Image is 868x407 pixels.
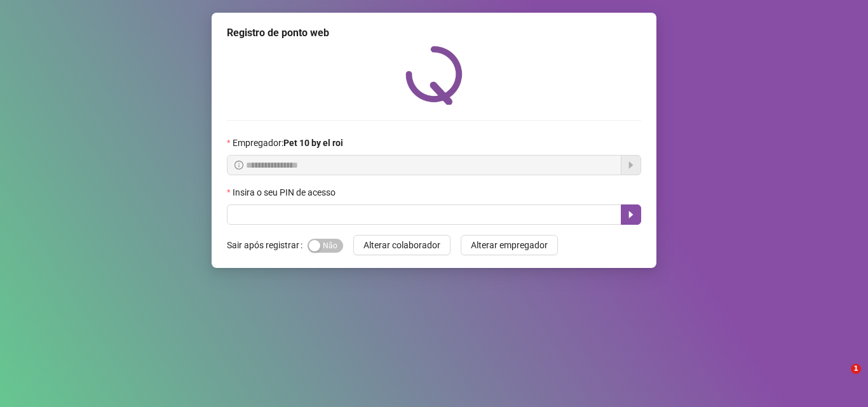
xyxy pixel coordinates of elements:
span: Alterar colaborador [363,238,440,252]
img: QRPoint [405,46,463,105]
strong: Pet 10 by el roi [283,138,343,148]
button: Alterar empregador [461,235,558,255]
button: Alterar colaborador [353,235,451,255]
iframe: Intercom live chat [825,364,855,394]
label: Sair após registrar [227,235,308,255]
span: Alterar empregador [471,238,548,252]
span: caret-right [626,210,636,220]
label: Insira o seu PIN de acesso [227,185,344,199]
span: 1 [851,364,861,374]
div: Registro de ponto web [227,25,641,41]
span: Empregador : [233,136,343,150]
span: info-circle [234,161,243,170]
